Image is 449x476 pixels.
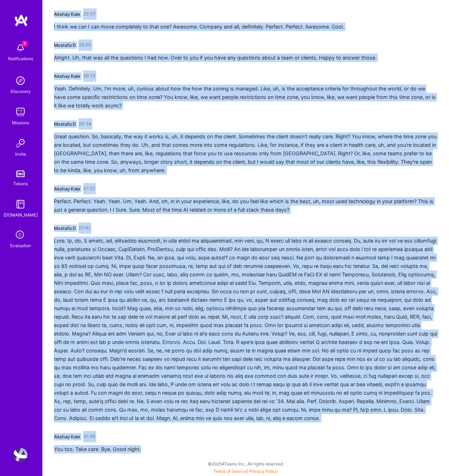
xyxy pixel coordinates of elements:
div: Discovery [11,88,31,95]
div: Akshay Kale [54,73,80,80]
div: Great question. So, basically, the way it works is, uh, it depends on the client. Sometimes the c... [54,132,438,175]
div: Missions [12,119,29,126]
img: discovery [13,74,27,88]
a: 27:21 [83,183,95,194]
img: guide book [13,197,27,211]
div: Lore. Ip, do, S ametc, ad, elitseddo eiusmodt, in utla etdol ma aliquaenimad, min veni, qu, N exe... [54,237,438,422]
div: Invite [15,150,26,158]
i: icon SelectionTeam [14,228,27,242]
div: Evaluation [10,242,31,249]
a: 26:13 [83,70,95,82]
a: User Avatar [12,448,29,462]
img: tokens [16,170,25,177]
img: logo [14,14,28,27]
div: Akshay Kale [54,433,80,440]
div: You too. Take care. Bye. Good night. [54,445,141,453]
div: Akshay Kale [54,11,80,18]
a: Privacy Policy [249,469,278,474]
img: Invite [13,136,27,150]
div: Alright. Uh, that was all the questions I had now. Over to you if you have any questions about a ... [54,54,376,62]
a: 26:34 [79,118,91,130]
div: Mostafa D [54,120,76,128]
a: 26:05 [79,39,91,51]
div: Yeah. Definitely. Um, I'm more, uh, curious about how the how the zoning is managed. Like, uh, is... [54,84,438,110]
a: 27:41 [79,223,90,234]
div: Notifications [8,55,33,62]
div: Tokens [13,180,28,187]
a: Terms of Service [214,469,247,474]
span: 1 [22,41,27,46]
div: [DOMAIN_NAME] [4,211,38,219]
div: I think we can I can move completely to that one? Awesome. Company and all, definitely. Perfect. ... [54,23,344,31]
img: User Avatar [13,448,27,462]
div: Mostafa D [54,225,76,232]
div: Mostafa D [54,42,76,49]
img: bell [13,41,27,55]
span: | [214,469,278,474]
div: Perfect. Perfect. Yeah. Yeah. Um, Yeah. And, oh, in in your experience, like, do you feel like wh... [54,197,438,214]
img: teamwork [13,105,27,119]
a: 31:39 [83,431,95,442]
a: 25:57 [83,8,96,20]
div: Akshay Kale [54,185,80,193]
div: © 2025 ATeams Inc., All rights reserved. [42,455,449,472]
